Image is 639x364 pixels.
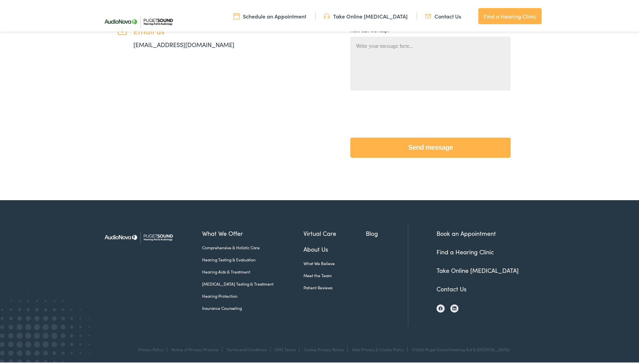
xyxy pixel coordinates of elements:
a: Find a Hearing Clinic [478,7,542,23]
a: Take Online [MEDICAL_DATA] [437,265,519,273]
label: How can we help? [350,26,395,32]
img: LinkedIn [452,305,456,310]
a: Hearing Aids & Treatment [202,267,303,274]
a: Virtual Care [303,227,366,236]
a: Hearing Protection [202,292,303,298]
a: Web Privacy & Cookie Policy [352,345,404,351]
a: Contact Us [425,11,461,19]
a: Meet the Team [303,271,366,277]
a: Schedule an Appointment [233,11,306,19]
img: utility icon [425,11,431,19]
a: Insurance Counseling [202,304,303,310]
h3: Email us [133,25,255,35]
a: Comprehensive & Holistic Care [202,243,303,249]
img: Facebook icon, indicating the presence of the site or brand on the social media platform. [439,305,443,309]
img: utility icon [324,11,330,19]
a: Take Online [MEDICAL_DATA] [324,11,408,19]
img: Puget Sound Hearing Aid & Audiology [100,222,177,250]
iframe: reCAPTCHA [350,98,453,124]
a: Terms and Conditions [227,345,267,351]
a: Patient Reviews [303,283,366,289]
a: What We Believe [303,259,366,265]
a: [EMAIL_ADDRESS][DOMAIN_NAME] [133,39,234,47]
a: Book an Appointment [437,228,496,236]
img: utility icon [233,11,239,19]
a: Find a Hearing Clinic [437,246,494,255]
a: Notice of Privacy Practice [171,345,219,351]
a: Hearing Testing & Evaluation [202,255,303,261]
div: ©2025 Puget Sound Hearing Aid & [MEDICAL_DATA] [409,346,510,351]
a: About Us [303,243,366,252]
a: Contact Us [437,283,467,292]
input: Send message [350,136,511,156]
a: Blog [366,227,408,236]
a: SMS Terms [275,345,296,351]
a: Privacy Policy [138,345,163,351]
a: What We Offer [202,227,303,236]
a: [MEDICAL_DATA] Testing & Treatment [202,280,303,286]
a: Cookie Privacy Notice [304,345,344,351]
